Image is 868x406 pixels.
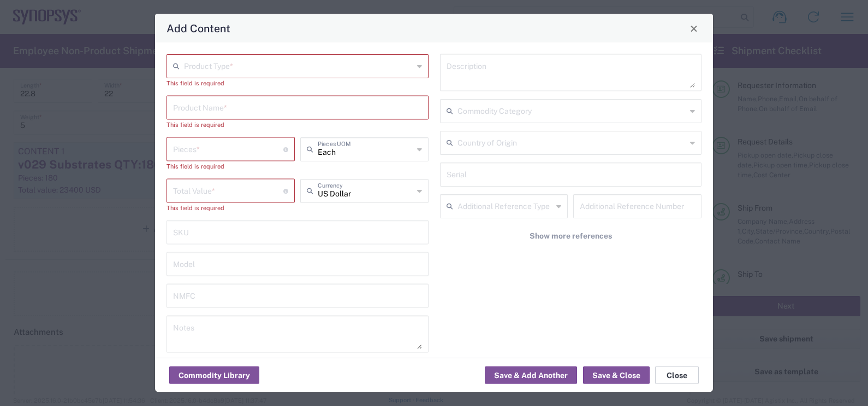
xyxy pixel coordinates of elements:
span: Show more references [530,231,612,241]
button: Save & Close [583,367,650,384]
h4: Add Content [167,20,230,36]
button: Commodity Library [169,367,259,384]
div: This field is required [167,120,429,130]
div: This field is required [167,203,295,213]
div: This field is required [167,161,295,171]
button: Save & Add Another [485,367,577,384]
button: Close [686,21,701,36]
button: Close [655,367,699,384]
div: This field is required [167,78,429,88]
